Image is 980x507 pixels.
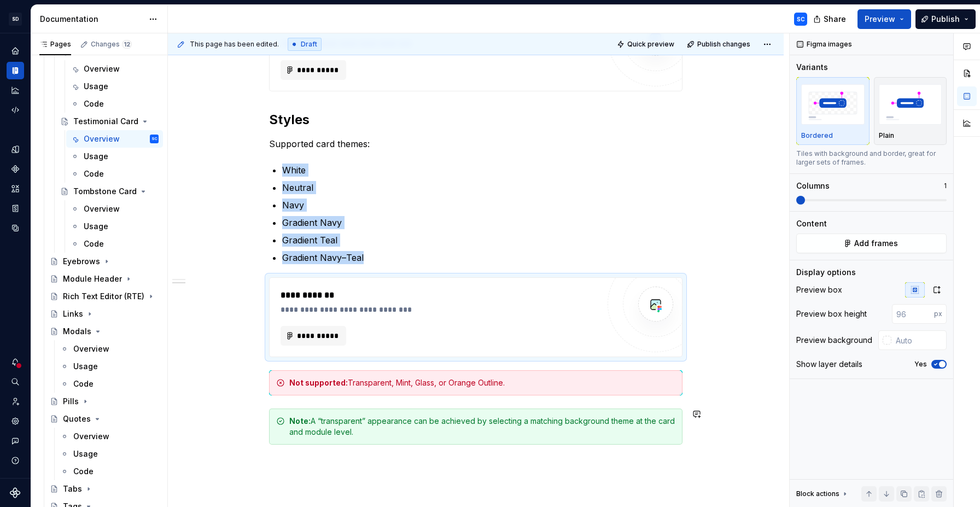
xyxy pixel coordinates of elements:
[45,288,163,305] a: Rich Text Editor (RTE)
[56,375,163,393] a: Code
[282,251,682,264] p: Gradient Navy–Teal
[45,410,163,428] a: Quotes
[73,448,98,459] div: Usage
[282,181,682,194] p: Neutral
[56,428,163,445] a: Overview
[56,358,163,375] a: Usage
[63,273,122,284] div: Module Header
[73,116,138,127] div: Testimonial Card
[801,131,833,140] p: Bordered
[7,160,24,178] a: Components
[66,78,163,95] a: Usage
[796,308,867,319] div: Preview box height
[7,200,24,217] a: Storybook stories
[857,9,911,29] button: Preview
[684,37,755,52] button: Publish changes
[39,40,71,49] div: Pages
[796,489,839,498] div: Block actions
[914,360,927,369] label: Yes
[289,416,311,426] strong: Note:
[289,378,348,387] strong: Not supported:
[796,234,947,253] button: Add frames
[63,256,100,267] div: Eyebrows
[796,218,827,229] div: Content
[66,200,163,218] a: Overview
[84,98,104,109] div: Code
[614,37,679,52] button: Quick preview
[73,431,109,442] div: Overview
[796,62,828,73] div: Variants
[151,133,157,144] div: SC
[289,416,675,438] div: A “transparent” appearance can be achieved by selecting a matching background theme at the card a...
[73,361,98,372] div: Usage
[45,270,163,288] a: Module Header
[282,164,682,177] p: White
[931,14,960,25] span: Publish
[824,14,846,25] span: Share
[66,235,163,253] a: Code
[282,234,682,247] p: Gradient Teal
[796,486,849,502] div: Block actions
[7,219,24,237] div: Data sources
[874,77,947,145] button: placeholderPlain
[45,305,163,323] a: Links
[7,412,24,430] a: Settings
[879,131,894,140] p: Plain
[7,62,24,79] a: Documentation
[73,186,137,197] div: Tombstone Card
[7,393,24,410] div: Invite team
[45,323,163,340] a: Modals
[66,148,163,165] a: Usage
[7,101,24,119] a: Code automation
[91,40,132,49] div: Changes
[63,308,83,319] div: Links
[56,183,163,200] a: Tombstone Card
[627,40,674,49] span: Quick preview
[63,291,144,302] div: Rich Text Editor (RTE)
[796,335,872,346] div: Preview background
[7,373,24,391] div: Search ⌘K
[282,216,682,229] p: Gradient Navy
[66,218,163,235] a: Usage
[66,95,163,113] a: Code
[45,480,163,498] a: Tabs
[697,40,750,49] span: Publish changes
[7,81,24,99] a: Analytics
[66,130,163,148] a: OverviewSC
[269,111,682,129] h2: Styles
[45,253,163,270] a: Eyebrows
[7,180,24,197] a: Assets
[66,60,163,78] a: Overview
[7,42,24,60] a: Home
[84,168,104,179] div: Code
[934,310,942,318] p: px
[269,137,682,150] p: Supported card themes:
[801,84,865,124] img: placeholder
[7,353,24,371] button: Notifications
[84,221,108,232] div: Usage
[63,483,82,494] div: Tabs
[808,9,853,29] button: Share
[40,14,143,25] div: Documentation
[10,487,21,498] svg: Supernova Logo
[2,7,28,31] button: SD
[7,432,24,450] button: Contact support
[73,378,94,389] div: Code
[282,199,682,212] p: Navy
[84,63,120,74] div: Overview
[301,40,317,49] span: Draft
[796,77,870,145] button: placeholderBordered
[84,133,120,144] div: Overview
[9,13,22,26] div: SD
[73,343,109,354] div: Overview
[84,81,108,92] div: Usage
